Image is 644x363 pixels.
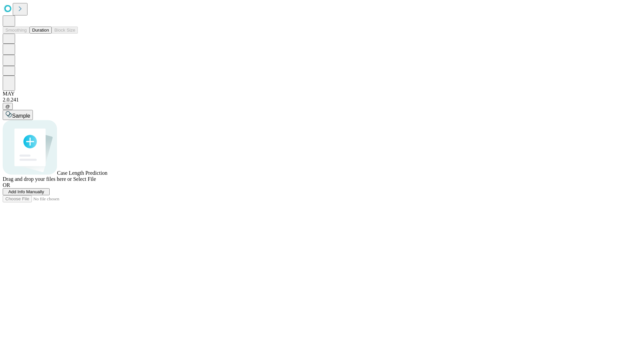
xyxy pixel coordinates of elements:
[3,188,50,195] button: Add Info Manually
[3,110,33,120] button: Sample
[3,97,641,103] div: 2.0.241
[8,189,44,194] span: Add Info Manually
[73,176,96,182] span: Select File
[3,91,641,97] div: MAY
[5,104,10,109] span: @
[12,113,30,119] span: Sample
[3,27,30,34] button: Smoothing
[52,27,78,34] button: Block Size
[3,176,72,182] span: Drag and drop your files here or
[30,27,52,34] button: Duration
[3,103,13,110] button: @
[57,170,107,176] span: Case Length Prediction
[3,182,10,188] span: OR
